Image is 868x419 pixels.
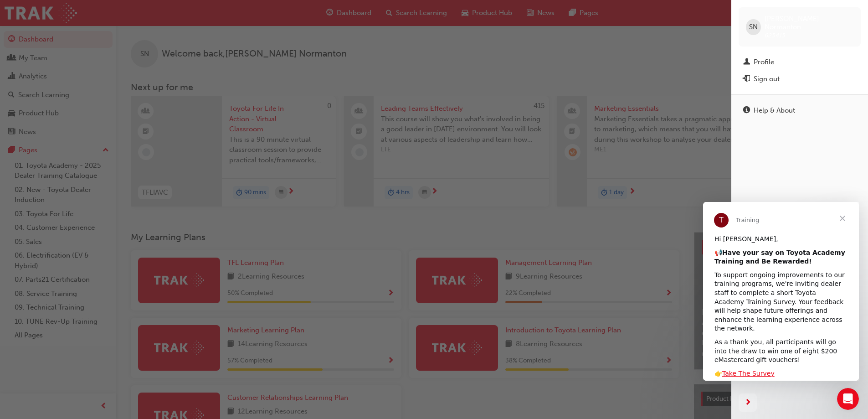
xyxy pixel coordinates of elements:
[754,57,774,67] div: Profile
[743,75,750,83] span: exit-icon
[765,31,786,39] span: 623413
[739,54,861,71] a: Profile
[754,105,795,116] div: Help & About
[754,74,780,84] div: Sign out
[739,71,861,88] button: Sign out
[703,202,859,381] iframe: Intercom live chat message
[837,388,859,410] iframe: Intercom live chat
[743,107,750,115] span: info-icon
[739,102,861,119] a: Help & About
[749,22,758,32] span: SN
[765,15,853,31] span: [PERSON_NAME] Normanton
[743,58,750,67] span: man-icon
[745,397,751,409] span: next-icon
